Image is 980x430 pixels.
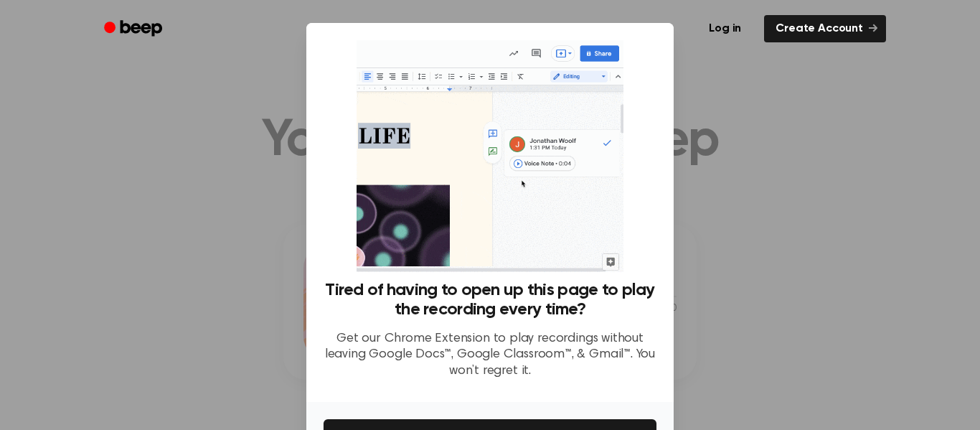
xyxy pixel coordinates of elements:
[764,15,886,42] a: Create Account
[357,40,623,272] img: Beep extension in action
[324,281,656,319] h3: Tired of having to open up this page to play the recording every time?
[94,15,175,43] a: Beep
[694,12,755,45] a: Log in
[324,331,656,380] p: Get our Chrome Extension to play recordings without leaving Google Docs™, Google Classroom™, & Gm...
